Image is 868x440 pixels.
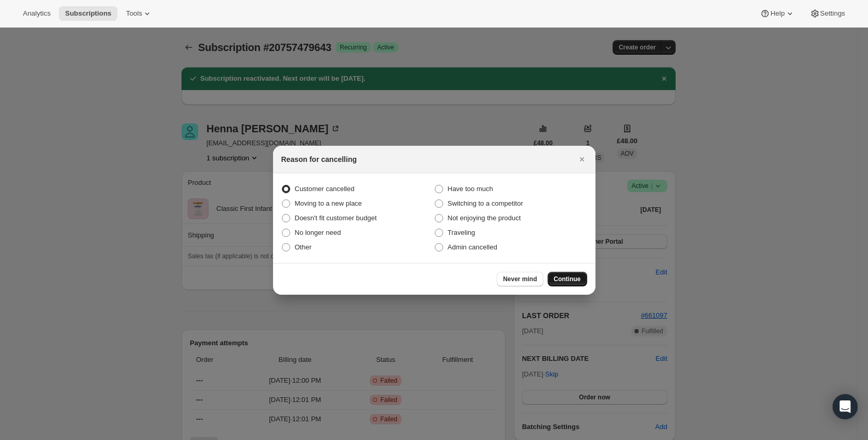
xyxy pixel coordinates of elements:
button: Never mind [497,272,543,286]
span: Tools [126,9,142,18]
span: Help [770,9,784,18]
span: Switching to a competitor [448,199,523,207]
span: Moving to a new place [295,199,362,207]
button: Settings [804,6,851,21]
button: Tools [120,6,159,21]
button: Analytics [17,6,57,21]
button: Help [754,6,801,21]
span: Not enjoying the product [448,214,521,222]
span: No longer need [295,229,341,236]
button: Continue [548,272,587,286]
span: Continue [554,275,581,283]
span: Other [295,243,312,251]
span: Settings [820,9,845,18]
button: Subscriptions [59,6,118,21]
span: Analytics [23,9,50,18]
span: Customer cancelled [295,185,355,193]
span: Traveling [448,229,475,236]
span: Doesn't fit customer budget [295,214,377,222]
span: Have too much [448,185,493,193]
div: Open Intercom Messenger [833,394,858,419]
span: Admin cancelled [448,243,497,251]
span: Subscriptions [65,9,111,18]
button: Close [575,152,589,167]
span: Never mind [503,275,537,283]
h2: Reason for cancelling [281,154,357,165]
